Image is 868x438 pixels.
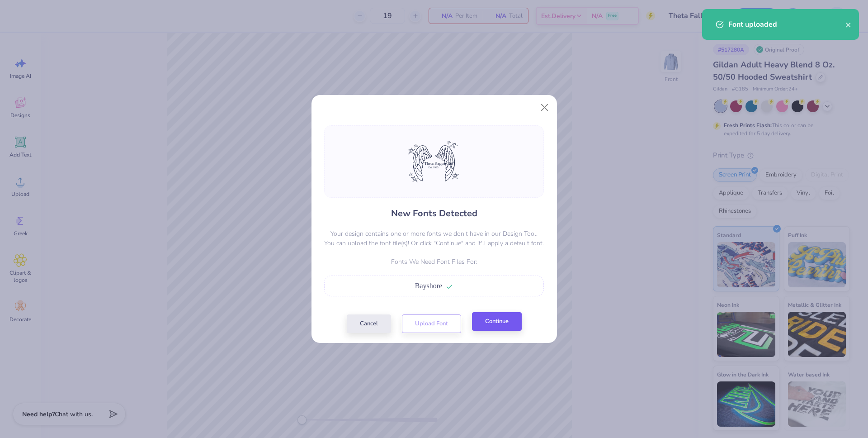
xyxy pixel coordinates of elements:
h4: New Fonts Detected [391,207,477,220]
button: close [845,19,852,30]
button: Cancel [347,314,391,333]
button: Continue [472,312,522,331]
button: Close [536,99,553,116]
p: Fonts We Need Font Files For: [324,257,544,267]
p: Your design contains one or more fonts we don't have in our Design Tool. You can upload the font ... [324,229,544,248]
span: Bayshore [415,282,442,290]
div: Font uploaded [728,19,845,30]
